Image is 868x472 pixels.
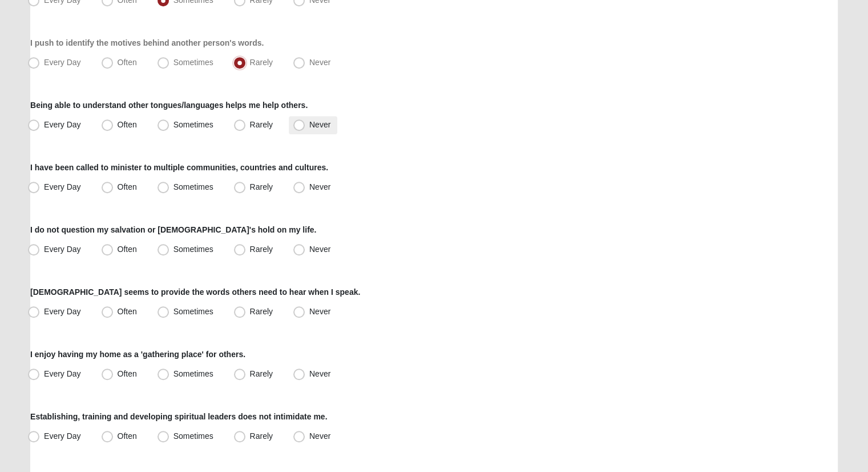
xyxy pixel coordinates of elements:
span: Every Day [44,369,81,378]
span: Every Day [44,245,81,254]
span: Often [118,245,137,254]
label: [DEMOGRAPHIC_DATA] seems to provide the words others need to hear when I speak. [30,286,360,298]
span: Often [118,120,137,129]
span: Sometimes [173,245,213,254]
label: I do not question my salvation or [DEMOGRAPHIC_DATA]'s hold on my life. [30,224,316,235]
span: Often [118,182,137,191]
span: Every Day [44,431,81,441]
span: Never [309,120,330,129]
span: Rarely [250,58,273,67]
span: Rarely [250,307,273,316]
span: Never [309,245,330,254]
span: Often [118,58,137,67]
span: Rarely [250,245,273,254]
span: Often [118,431,137,441]
span: Never [309,58,330,67]
label: I enjoy having my home as a 'gathering place' for others. [30,349,245,360]
span: Sometimes [173,307,213,316]
span: Sometimes [173,120,213,129]
span: Often [118,369,137,378]
span: Rarely [250,182,273,191]
span: Never [309,369,330,378]
span: Sometimes [173,431,213,441]
span: Never [309,182,330,191]
label: Establishing, training and developing spiritual leaders does not intimidate me. [30,411,327,422]
span: Sometimes [173,369,213,378]
span: Every Day [44,58,81,67]
span: Every Day [44,307,81,316]
span: Sometimes [173,182,213,191]
label: I push to identify the motives behind another person's words. [30,37,264,49]
span: Never [309,431,330,441]
span: Rarely [250,369,273,378]
span: Often [118,307,137,316]
label: Being able to understand other tongues/languages helps me help others. [30,99,308,111]
label: I have been called to minister to multiple communities, countries and cultures. [30,162,328,173]
span: Every Day [44,120,81,129]
span: Never [309,307,330,316]
span: Every Day [44,182,81,191]
span: Rarely [250,431,273,441]
span: Rarely [250,120,273,129]
span: Sometimes [173,58,213,67]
